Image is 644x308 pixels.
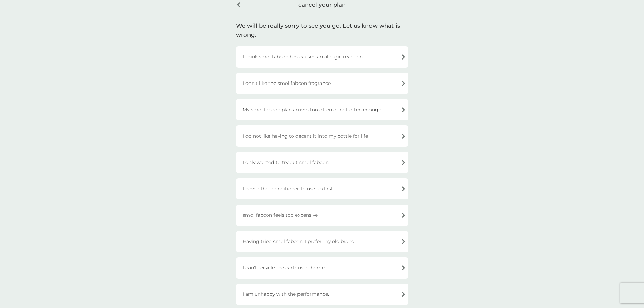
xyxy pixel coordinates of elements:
[236,257,408,279] div: I can’t recycle the cartons at home
[236,73,408,94] div: I don't like the smol fabcon fragrance.
[236,125,408,147] div: I do not like having to decant it into my bottle for life
[236,284,408,305] div: I am unhappy with the performance.
[236,99,408,120] div: My smol fabcon plan arrives too often or not often enough.
[236,152,408,173] div: I only wanted to try out smol fabcon.
[236,178,408,199] div: I have other conditioner to use up first
[236,205,408,226] div: smol fabcon feels too expensive
[236,231,408,252] div: Having tried smol fabcon, I prefer my old brand.
[236,21,408,40] div: We will be really sorry to see you go. Let us know what is wrong.
[236,46,408,68] div: I think smol fabcon has caused an allergic reaction.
